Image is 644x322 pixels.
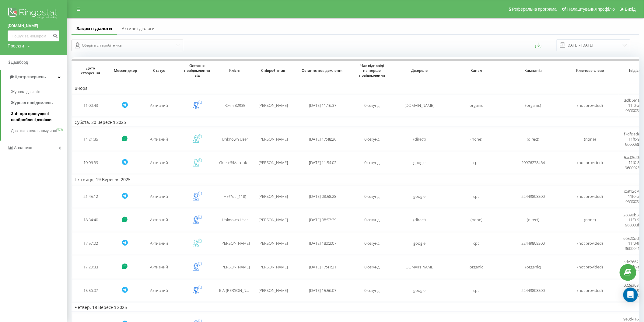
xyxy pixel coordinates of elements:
[72,256,110,278] td: 17:20:33
[75,42,175,49] div: Оберіть співробітника
[76,66,105,75] span: Дата створення
[11,108,67,125] a: Звіт про пропущені необроблені дзвінки
[258,103,288,108] span: [PERSON_NAME]
[470,103,483,108] span: organic
[258,217,288,222] span: [PERSON_NAME]
[140,128,178,150] td: Активний
[309,160,336,165] span: [DATE] 11:54:02
[397,68,442,73] span: Джерело
[526,103,541,108] span: (organic)
[453,68,499,73] span: Канал
[11,111,64,123] span: Звіт про пропущені необроблені дзвінки
[309,264,336,270] span: [DATE] 17:41:21
[584,217,596,222] span: (none)
[471,136,482,142] span: (none)
[140,152,178,174] td: Активний
[140,232,178,254] td: Активний
[11,86,67,97] a: Журнал дзвінків
[474,240,480,246] span: cpc
[145,68,173,73] span: Статус
[623,288,638,302] div: Open Intercom Messenger
[114,68,136,73] span: Мессенджер
[353,152,391,174] td: 0 секунд
[522,288,545,293] span: 22449808300
[72,232,110,254] td: 17:57:02
[222,217,248,222] span: Unknown User
[11,89,40,95] span: Журнал дзвінків
[353,185,391,208] td: 0 секунд
[140,279,178,302] td: Активний
[405,264,435,270] span: [DOMAIN_NAME]
[140,256,178,278] td: Активний
[72,94,110,117] td: 11:00:43
[353,94,391,117] td: 0 секунд
[353,209,391,231] td: 0 секунд
[8,43,24,49] div: Проекти
[567,68,613,73] span: Ключове слово
[567,7,615,12] span: Налаштування профілю
[309,103,336,108] span: [DATE] 11:16:37
[474,288,480,293] span: cpc
[14,145,32,150] span: Аналiтика
[258,136,288,142] span: [PERSON_NAME]
[72,152,110,174] td: 10:06:39
[527,217,540,222] span: (direct)
[258,288,288,293] span: [PERSON_NAME]
[225,103,246,108] span: Юлія 82935
[527,136,540,142] span: (direct)
[578,264,603,270] span: (not provided)
[405,103,435,108] span: [DOMAIN_NAME]
[578,240,603,246] span: (not provided)
[309,240,336,246] span: [DATE] 18:02:07
[578,160,603,165] span: (not provided)
[219,160,257,165] span: Grek (@Marduk2000)
[353,128,391,150] td: 0 секунд
[140,209,178,231] td: Активний
[72,23,117,35] a: Закриті діалоги
[72,209,110,231] td: 18:34:40
[11,97,67,108] a: Журнал повідомлень
[309,288,336,293] span: [DATE] 15:56:07
[15,75,46,79] span: Центр звернень
[578,194,603,199] span: (not provided)
[522,194,545,199] span: 22449808300
[117,23,159,35] a: Активні діалоги
[474,194,480,199] span: cpc
[258,240,288,246] span: [PERSON_NAME]
[222,136,248,142] span: Unknown User
[72,279,110,302] td: 15:56:07
[414,240,426,246] span: google
[220,264,250,270] span: [PERSON_NAME]
[8,30,59,41] input: Пошук за номером
[11,60,28,65] span: Дашборд
[358,63,387,78] span: Час відповіді на перше повідомлення
[1,70,67,84] a: Центр звернень
[414,194,426,199] span: google
[353,256,391,278] td: 0 секунд
[414,288,426,293] span: google
[474,160,480,165] span: cpc
[72,128,110,150] td: 14:21:35
[309,136,336,142] span: [DATE] 17:48:26
[11,100,53,106] span: Журнал повідомлень
[414,160,426,165] span: google
[578,288,603,293] span: (not provided)
[258,160,288,165] span: [PERSON_NAME]
[526,264,541,270] span: (organic)
[309,194,336,199] span: [DATE] 08:58:28
[353,279,391,302] td: 0 секунд
[224,194,247,199] span: H (@etr_118)
[309,217,336,222] span: [DATE] 08:57:29
[470,264,483,270] span: organic
[471,217,482,222] span: (none)
[413,136,426,142] span: (direct)
[258,194,288,199] span: [PERSON_NAME]
[298,68,347,73] span: Останнє повідомлення
[413,217,426,222] span: (direct)
[220,240,250,246] span: [PERSON_NAME]
[8,6,59,21] img: Ringostat logo
[140,94,178,117] td: Активний
[183,63,212,78] span: Останнє повідомлення від
[11,128,57,134] span: Дзвінки в реальному часі
[258,264,288,270] span: [PERSON_NAME]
